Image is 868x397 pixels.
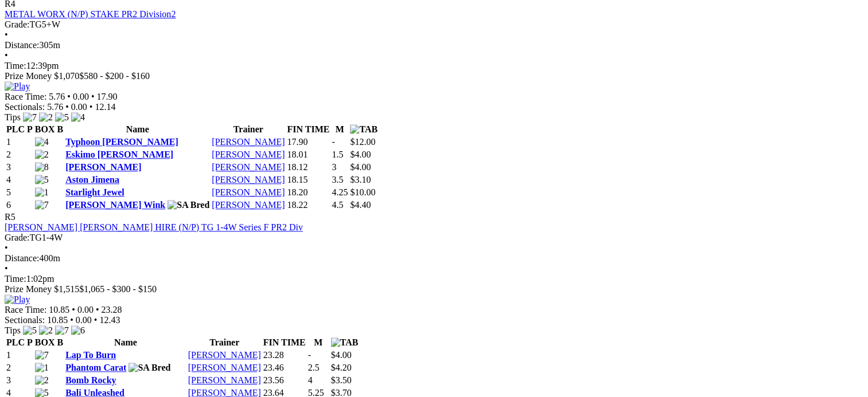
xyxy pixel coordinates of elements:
[5,284,863,294] div: Prize Money $1,515
[65,350,116,360] a: Lap To Burn
[212,200,285,210] a: [PERSON_NAME]
[212,150,285,159] a: [PERSON_NAME]
[5,50,8,60] span: •
[27,337,33,347] span: P
[49,305,69,315] span: 10.85
[65,187,124,197] a: Starlight Jewel
[6,199,33,211] td: 6
[5,233,863,243] div: TG1-4W
[129,363,170,373] img: SA Bred
[331,124,348,135] th: M
[308,363,320,372] text: 2.5
[350,124,377,135] img: TAB
[35,150,49,160] img: 2
[332,187,348,197] text: 4.25
[6,149,33,160] td: 2
[65,175,119,184] a: Aston Jimena
[212,162,285,172] a: [PERSON_NAME]
[332,162,336,172] text: 3
[79,71,150,81] span: $580 - $200 - $160
[79,284,157,294] span: $1,065 - $300 - $150
[263,362,306,374] td: 23.46
[96,305,99,315] span: •
[263,337,306,348] th: FIN TIME
[350,175,371,184] span: $3.10
[91,92,95,101] span: •
[5,294,30,305] img: Play
[5,19,863,30] div: TG5+W
[5,315,45,325] span: Sectionals:
[332,150,343,159] text: 1.5
[35,337,55,347] span: BOX
[5,325,21,335] span: Tips
[6,375,33,386] td: 3
[5,253,863,264] div: 400m
[6,174,33,186] td: 4
[23,112,37,123] img: 7
[5,253,39,263] span: Distance:
[5,243,8,253] span: •
[332,137,334,147] text: -
[6,187,33,198] td: 5
[286,136,330,148] td: 17.90
[286,187,330,198] td: 18.20
[65,150,173,159] a: Eskimo [PERSON_NAME]
[6,349,33,361] td: 1
[71,325,85,336] img: 6
[332,200,343,210] text: 4.5
[350,137,375,147] span: $12.00
[47,315,68,325] span: 10.85
[188,363,261,372] a: [PERSON_NAME]
[211,124,285,135] th: Trainer
[350,200,371,210] span: $4.40
[72,305,75,315] span: •
[6,337,25,347] span: PLC
[35,137,49,147] img: 4
[331,363,352,372] span: $4.20
[49,92,65,101] span: 5.76
[70,315,73,325] span: •
[6,124,25,134] span: PLC
[5,9,176,19] a: METAL WORX (N/P) STAKE PR2 Division2
[188,375,261,385] a: [PERSON_NAME]
[286,199,330,211] td: 18.22
[35,187,49,198] img: 1
[35,350,49,360] img: 7
[332,175,343,184] text: 3.5
[5,222,303,232] a: [PERSON_NAME] [PERSON_NAME] HIRE (N/P) TG 1-4W Series F PR2 Div
[65,375,116,385] a: Bomb Rocky
[35,162,49,172] img: 8
[5,112,21,122] span: Tips
[77,305,94,315] span: 0.00
[6,362,33,374] td: 2
[6,136,33,148] td: 1
[5,274,26,284] span: Time:
[35,375,49,386] img: 2
[331,350,352,360] span: $4.00
[5,92,46,101] span: Race Time:
[23,325,37,336] img: 5
[73,92,89,101] span: 0.00
[57,124,63,134] span: B
[94,315,98,325] span: •
[5,264,8,273] span: •
[308,337,329,348] th: M
[65,137,178,147] a: Typhoon [PERSON_NAME]
[55,325,69,336] img: 7
[65,363,126,372] a: Phantom Carat
[71,112,85,123] img: 4
[55,112,69,123] img: 5
[5,274,863,284] div: 1:02pm
[212,175,285,184] a: [PERSON_NAME]
[350,162,371,172] span: $4.00
[188,337,262,348] th: Trainer
[5,212,15,222] span: R5
[97,92,118,101] span: 17.90
[39,325,53,336] img: 2
[6,162,33,173] td: 3
[286,174,330,186] td: 18.15
[35,124,55,134] span: BOX
[35,363,49,373] img: 1
[95,102,115,112] span: 12.14
[188,350,261,360] a: [PERSON_NAME]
